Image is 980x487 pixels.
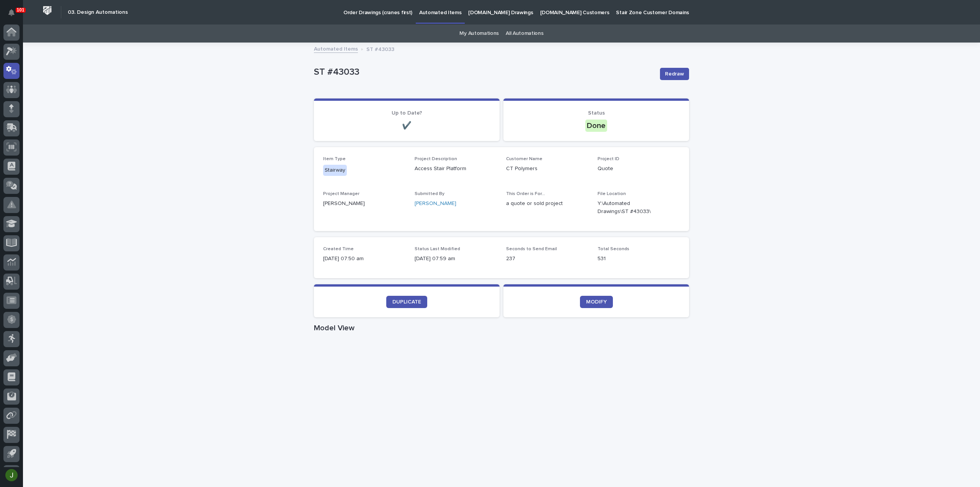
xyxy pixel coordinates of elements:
[386,296,427,308] a: DUPLICATE
[665,70,684,78] span: Redraw
[415,247,460,251] span: Status Last Modified
[415,165,497,173] p: Access Stair Platform
[314,44,358,53] a: Automated Items
[598,247,629,251] span: Total Seconds
[598,157,619,161] span: Project ID
[10,9,20,21] div: Notifications101
[3,467,20,483] button: users-avatar
[323,255,405,263] p: [DATE] 07:50 am
[68,9,128,16] h2: 03. Design Automations
[586,299,607,305] span: MODIFY
[598,165,680,173] p: Quote
[323,200,405,208] p: [PERSON_NAME]
[366,44,394,53] p: ST #43033
[415,192,444,196] span: Submitted By
[314,67,654,78] p: ST #43033
[415,200,456,208] a: [PERSON_NAME]
[392,110,422,116] span: Up to Date?
[506,157,542,161] span: Customer Name
[506,165,588,173] p: CT Polymers
[506,200,588,208] p: a quote or sold project
[323,157,346,161] span: Item Type
[3,5,20,21] button: Notifications
[323,121,490,130] p: ✔️
[506,192,545,196] span: This Order is For...
[415,255,497,263] p: [DATE] 07:59 am
[598,192,626,196] span: File Location
[585,120,607,132] div: Done
[40,3,54,18] img: Workspace Logo
[588,110,605,116] span: Status
[314,323,689,333] h1: Model View
[17,7,24,13] p: 101
[660,68,689,80] button: Redraw
[598,200,661,216] : Y:\Automated Drawings\ST #43033\
[506,247,557,251] span: Seconds to Send Email
[323,165,347,176] div: Stairway
[506,25,543,43] a: All Automations
[415,157,457,161] span: Project Description
[323,192,359,196] span: Project Manager
[392,299,421,305] span: DUPLICATE
[459,25,499,43] a: My Automations
[580,296,613,308] a: MODIFY
[598,255,680,263] p: 531
[323,247,354,251] span: Created Time
[506,255,588,263] p: 237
